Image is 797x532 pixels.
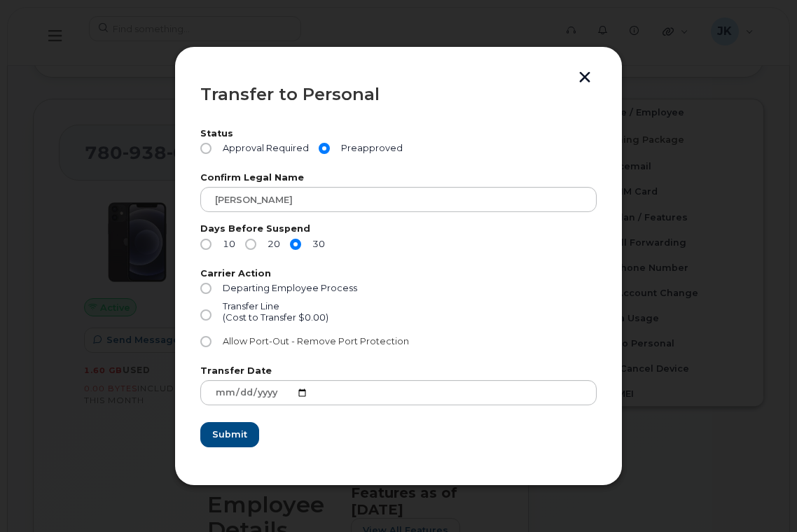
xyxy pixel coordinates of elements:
[290,239,301,250] input: 30
[262,239,280,250] span: 20
[335,143,403,154] span: Preapproved
[200,309,212,321] input: Transfer Line(Cost to Transfer $0.00)
[223,283,357,293] span: Departing Employee Process
[200,367,597,376] label: Transfer Date
[307,239,325,250] span: 30
[223,312,328,323] div: (Cost to Transfer $0.00)
[200,283,212,294] input: Departing Employee Process
[200,143,212,154] input: Approval Required
[319,143,330,154] input: Preapproved
[217,143,309,154] span: Approval Required
[200,174,597,183] label: Confirm Legal Name
[200,86,597,103] div: Transfer to Personal
[212,428,247,441] span: Submit
[200,269,597,279] label: Carrier Action
[217,239,235,250] span: 10
[223,301,279,311] span: Transfer Line
[200,422,259,447] button: Submit
[200,336,212,347] input: Allow Port-Out - Remove Port Protection
[223,336,409,346] span: Allow Port-Out - Remove Port Protection
[200,129,597,139] label: Status
[200,239,212,250] input: 10
[200,225,597,234] label: Days Before Suspend
[245,239,256,250] input: 20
